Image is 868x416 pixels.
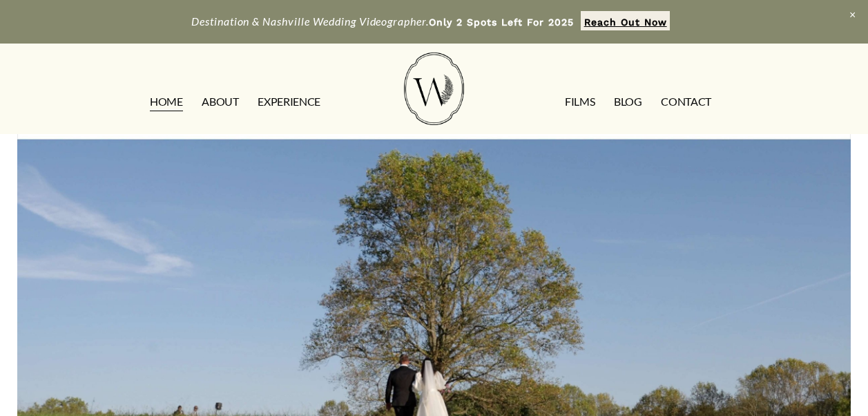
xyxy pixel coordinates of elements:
a: ABOUT [202,91,238,113]
a: HOME [150,91,183,113]
a: CONTACT [661,91,711,113]
img: Wild Fern Weddings [404,53,463,125]
a: FILMS [565,91,595,113]
a: Reach Out Now [581,11,670,30]
a: Blog [614,91,642,113]
a: EXPERIENCE [258,91,320,113]
strong: Reach Out Now [584,17,667,28]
